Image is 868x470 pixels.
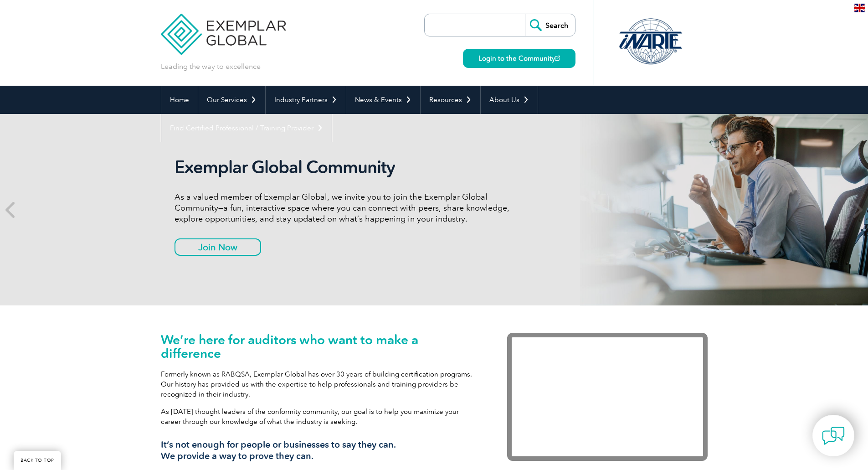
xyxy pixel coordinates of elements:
[175,157,516,178] h2: Exemplar Global Community
[266,86,346,114] a: Industry Partners
[198,86,265,114] a: Our Services
[346,86,420,114] a: News & Events
[854,4,865,12] img: en
[822,424,845,447] img: contact-chat.png
[161,62,261,72] p: Leading the way to excellence
[161,439,480,462] h3: It’s not enough for people or businesses to say they can. We provide a way to prove they can.
[161,407,480,427] p: As [DATE] thought leaders of the conformity community, our goal is to help you maximize your care...
[463,49,575,68] a: Login to the Community
[175,238,261,256] a: Join Now
[481,86,538,114] a: About Us
[175,191,516,224] p: As a valued member of Exemplar Global, we invite you to join the Exemplar Global Community—a fun,...
[421,86,480,114] a: Resources
[161,86,198,114] a: Home
[555,56,560,61] img: open_square.png
[507,333,708,461] iframe: Exemplar Global: Working together to make a difference
[161,114,332,142] a: Find Certified Professional / Training Provider
[161,333,480,360] h1: We’re here for auditors who want to make a difference
[14,451,61,470] a: BACK TO TOP
[161,369,480,399] p: Formerly known as RABQSA, Exemplar Global has over 30 years of building certification programs. O...
[525,14,575,36] input: Search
